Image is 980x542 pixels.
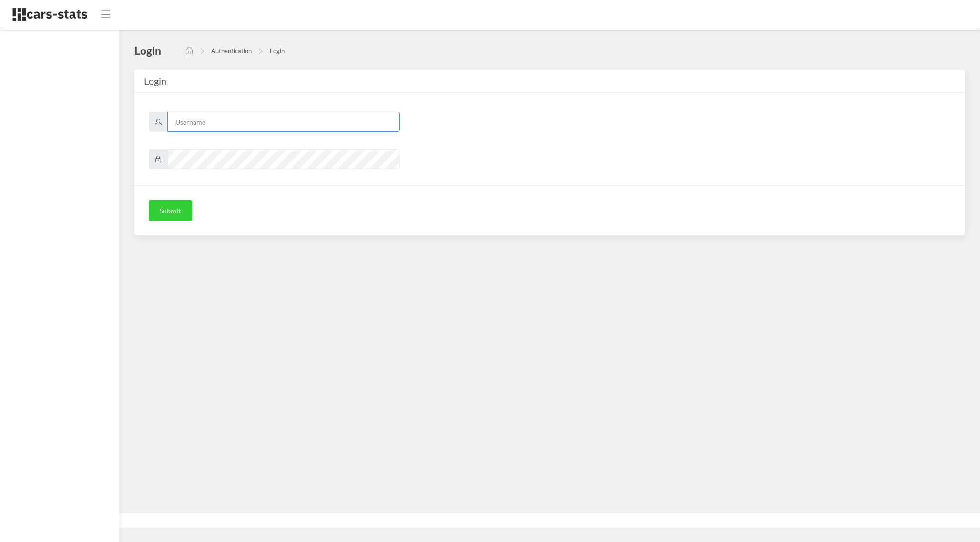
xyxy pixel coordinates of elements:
a: Login [270,47,285,55]
button: Submit [149,200,192,221]
span: Login [144,75,166,87]
img: navbar brand [12,7,88,22]
input: Username [167,112,400,132]
a: Authentication [211,47,252,55]
h4: Login [134,43,161,58]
